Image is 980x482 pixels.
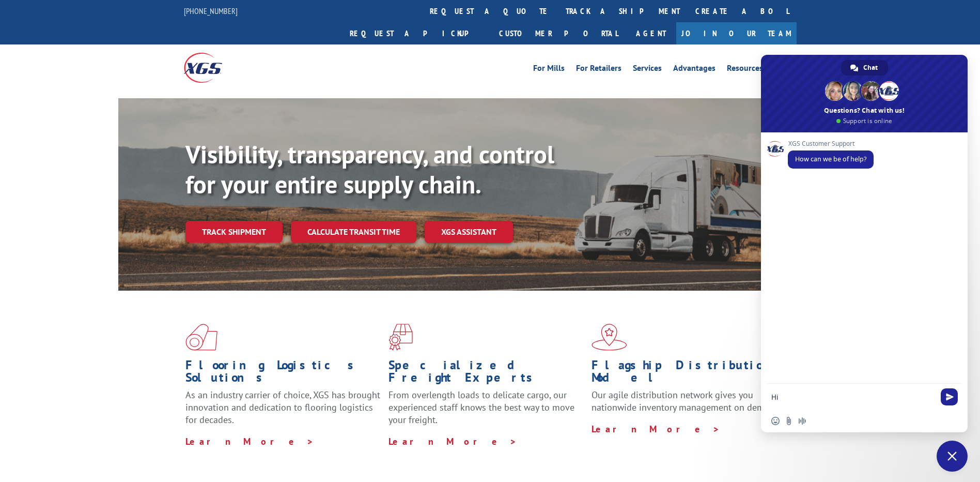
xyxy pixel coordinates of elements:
a: For Retailers [576,64,621,76]
a: XGS ASSISTANT [425,221,513,243]
a: Join Our Team [676,22,797,44]
a: Services [633,64,662,76]
div: Chat [841,60,888,76]
span: As an industry carrier of choice, XGS has brought innovation and dedication to flooring logistics... [185,389,380,426]
img: xgs-icon-flagship-distribution-model-red [592,324,627,351]
a: For Mills [533,64,565,76]
a: Learn More > [592,423,720,435]
span: Send [941,388,958,405]
p: From overlength loads to delicate cargo, our experienced staff knows the best way to move your fr... [388,389,584,435]
span: XGS Customer Support [788,140,874,147]
h1: Specialized Freight Experts [388,359,584,389]
span: Send a file [785,417,793,425]
a: Resources [727,64,763,76]
span: How can we be of help? [795,155,866,163]
a: Customer Portal [491,22,626,44]
a: Learn More > [388,435,517,447]
div: Close chat [937,441,968,472]
a: Learn More > [185,435,314,447]
a: Request a pickup [342,22,491,44]
span: Chat [863,60,878,76]
b: Visibility, transparency, and control for your entire supply chain. [185,138,554,200]
a: Advantages [673,64,715,76]
a: Calculate transit time [291,221,416,243]
img: xgs-icon-total-supply-chain-intelligence-red [185,324,217,351]
h1: Flooring Logistics Solutions [185,359,381,389]
img: xgs-icon-focused-on-flooring-red [388,324,413,351]
h1: Flagship Distribution Model [592,359,787,389]
span: Insert an emoji [771,417,780,425]
a: Track shipment [185,221,283,243]
textarea: Compose your message... [771,393,935,402]
span: Audio message [798,417,806,425]
span: Our agile distribution network gives you nationwide inventory management on demand. [592,389,782,413]
a: [PHONE_NUMBER] [184,6,238,16]
a: Agent [626,22,676,44]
